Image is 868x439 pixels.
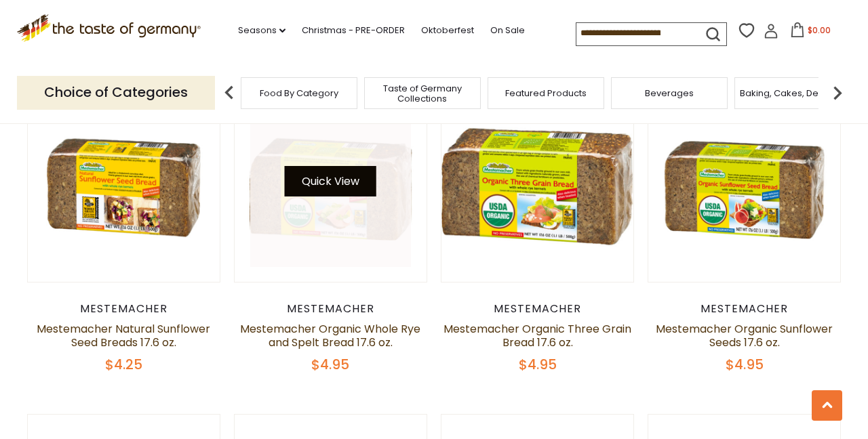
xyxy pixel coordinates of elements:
[781,22,839,43] button: $0.00
[490,23,525,38] a: On Sale
[17,76,215,109] p: Choice of Categories
[240,321,420,350] a: Mestemacher Organic Whole Rye and Spelt Bread 17.6 oz.
[648,302,841,316] div: Mestemacher
[37,321,210,350] a: Mestemacher Natural Sunflower Seed Breads 17.6 oz.
[302,23,405,38] a: Christmas - PRE-ORDER
[368,83,477,104] a: Taste of Germany Collections
[441,91,633,283] img: Mestemacher
[311,355,349,374] span: $4.95
[285,166,376,196] button: Quick View
[105,355,142,374] span: $4.25
[505,88,587,98] a: Featured Products
[645,88,694,98] a: Beverages
[235,91,427,283] img: Mestemacher
[648,91,840,283] img: Mestemacher
[441,302,634,316] div: Mestemacher
[28,91,220,283] img: Mestemacher
[260,88,338,98] a: Food By Category
[519,355,557,374] span: $4.95
[216,79,243,106] img: previous arrow
[443,321,631,350] a: Mestemacher Organic Three Grain Bread 17.6 oz.
[27,302,220,316] div: Mestemacher
[234,302,427,316] div: Mestemacher
[238,23,285,38] a: Seasons
[740,88,845,98] a: Baking, Cakes, Desserts
[421,23,474,38] a: Oktoberfest
[726,355,764,374] span: $4.95
[824,79,851,106] img: next arrow
[656,321,833,350] a: Mestemacher Organic Sunflower Seeds 17.6 oz.
[808,24,831,36] span: $0.00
